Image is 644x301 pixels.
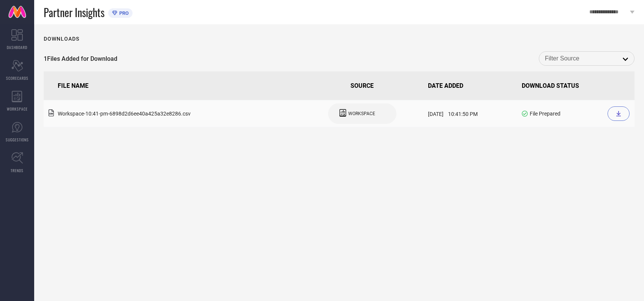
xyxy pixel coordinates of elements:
[348,111,375,116] span: WORKSPACE
[530,111,560,117] span: File Prepared
[7,44,27,50] span: DASHBOARD
[300,71,425,100] th: SOURCE
[58,111,191,117] span: Workspace - 10:41-pm - 6898d2d6ee40a425a32e8286 .csv
[7,106,28,112] span: WORKSPACE
[44,55,117,62] span: 1 Files Added for Download
[44,36,79,42] h1: Downloads
[6,137,29,143] span: SUGGESTIONS
[608,106,631,121] a: Download
[428,111,478,117] span: [DATE] 10:41:50 PM
[117,10,129,16] span: PRO
[6,75,28,81] span: SCORECARDS
[519,71,635,100] th: DOWNLOAD STATUS
[11,168,24,173] span: TRENDS
[425,71,519,100] th: DATE ADDED
[44,5,104,20] span: Partner Insights
[44,71,300,100] th: FILE NAME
